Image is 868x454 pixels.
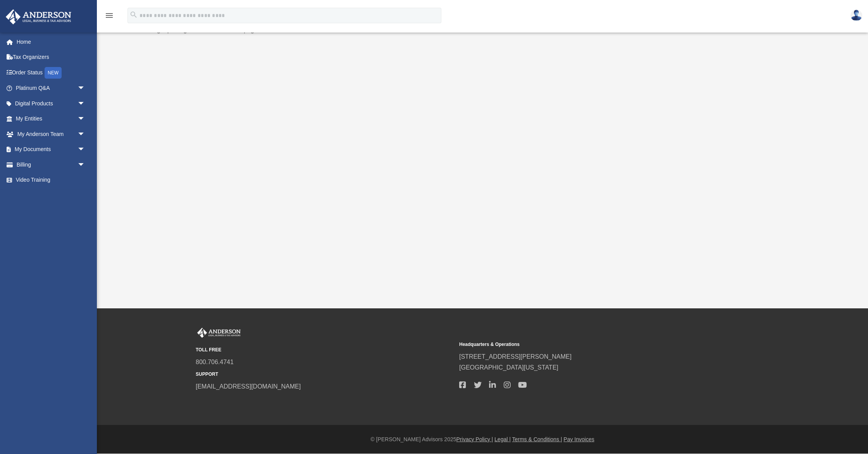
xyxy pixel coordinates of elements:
img: Anderson Advisors Platinum Portal [196,328,242,338]
a: Tax Organizers [5,50,97,65]
a: [EMAIL_ADDRESS][DOMAIN_NAME] [196,383,301,390]
a: My Documentsarrow_drop_down [5,142,97,157]
a: My Entitiesarrow_drop_down [5,111,97,127]
span: arrow_drop_down [77,96,93,112]
a: [STREET_ADDRESS][PERSON_NAME] [459,353,572,360]
a: Terms & Conditions | [512,436,562,442]
span: arrow_drop_down [77,126,93,142]
a: My Anderson Teamarrow_drop_down [5,126,97,142]
span: arrow_drop_down [77,111,93,127]
div: NEW [45,67,62,79]
img: Anderson Advisors Platinum Portal [3,9,74,24]
span: arrow_drop_down [77,81,93,96]
a: 800.706.4741 [196,359,234,365]
i: menu [105,11,114,20]
div: © [PERSON_NAME] Advisors 2025 [97,435,868,444]
a: Privacy Policy | [456,436,493,442]
a: [GEOGRAPHIC_DATA][US_STATE] [459,364,558,371]
a: Pay Invoices [563,436,594,442]
span: arrow_drop_down [77,157,93,173]
small: Headquarters & Operations [459,340,717,349]
a: Video Training [5,172,97,188]
small: SUPPORT [196,370,454,378]
small: TOLL FREE [196,346,454,354]
a: Order StatusNEW [5,65,97,81]
a: menu [105,14,114,20]
a: Platinum Q&Aarrow_drop_down [5,81,97,96]
a: Home [5,34,97,50]
a: Billingarrow_drop_down [5,157,97,172]
span: arrow_drop_down [77,142,93,158]
i: search [129,10,138,19]
a: Digital Productsarrow_drop_down [5,96,97,111]
img: User Pic [851,10,862,21]
a: Legal | [494,436,511,442]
